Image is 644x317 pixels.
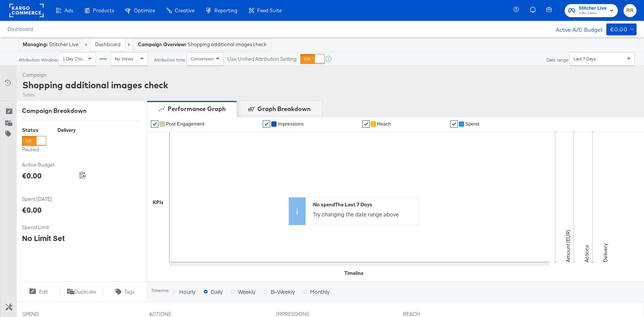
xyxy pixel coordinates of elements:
[151,120,158,128] a: ✔
[362,120,370,128] a: ✔
[546,57,569,63] div: Date range:
[134,7,155,13] span: Optimize
[57,127,76,134] div: Delivery
[63,56,87,61] span: 1 Day Clicks
[22,161,78,168] span: Active Budget
[626,6,634,15] span: RR
[310,288,329,295] span: Monthly
[22,107,141,115] div: Campaign Breakdown
[179,288,195,295] span: Hourly
[610,25,627,34] div: €0.00
[60,287,104,296] button: Duplicate
[103,287,147,296] button: Tags
[606,23,637,35] button: €0.00
[22,91,168,98] div: Sales
[18,57,59,63] div: Attribution Window:
[22,146,46,153] label: Paused
[377,121,391,127] span: Reach
[22,127,46,134] div: Status
[22,79,168,91] div: Shopping additional images check
[22,233,65,244] div: No Limit Set
[565,4,618,17] button: Stitcher LiveAdkit Demo
[115,56,133,61] span: No Views
[23,41,48,47] strong: Managing:
[214,7,237,13] span: Reporting
[465,121,479,127] span: Spend
[22,196,78,203] span: Spent [DATE]
[22,224,78,231] span: Spend Limit
[93,7,114,13] span: Products
[64,7,73,13] span: Ads
[138,41,186,47] strong: Campaign Overview:
[278,121,304,127] span: Impressions
[579,10,607,16] span: Adkit Demo
[22,72,168,79] div: Campaign
[22,205,42,215] div: €0.00
[166,121,204,127] span: Post Engagement
[190,56,214,61] span: Conversion
[579,4,607,12] span: Stitcher Live
[450,120,458,128] a: ✔
[151,288,170,293] div: Timeline:
[7,26,33,32] a: Dashboard
[624,4,637,17] button: RR
[175,7,195,13] span: Creative
[313,210,415,218] p: Try changing the date range above
[187,41,266,48] span: Shopping additional images check
[39,288,48,295] span: Edit
[271,288,295,295] span: Bi-Weekly
[74,288,96,295] span: Duplicate
[95,41,120,48] a: Dashboard
[548,23,603,35] div: Active A/C Budget
[258,105,310,113] div: Graph Breakdown
[211,288,222,295] span: Daily
[23,41,78,48] div: Stitcher Live
[263,120,270,128] a: ✔
[238,288,255,295] span: Weekly
[16,287,60,296] button: Edit
[154,57,186,63] div: Attribution time:
[313,201,415,208] div: No spend The Last 7 Days
[574,56,596,61] span: Last 7 Days
[168,105,225,113] div: Performance Graph
[257,7,282,13] span: Feed Suite
[22,170,42,181] div: €0.00
[227,56,297,63] label: Use Unified Attribution Setting:
[124,288,135,295] span: Tags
